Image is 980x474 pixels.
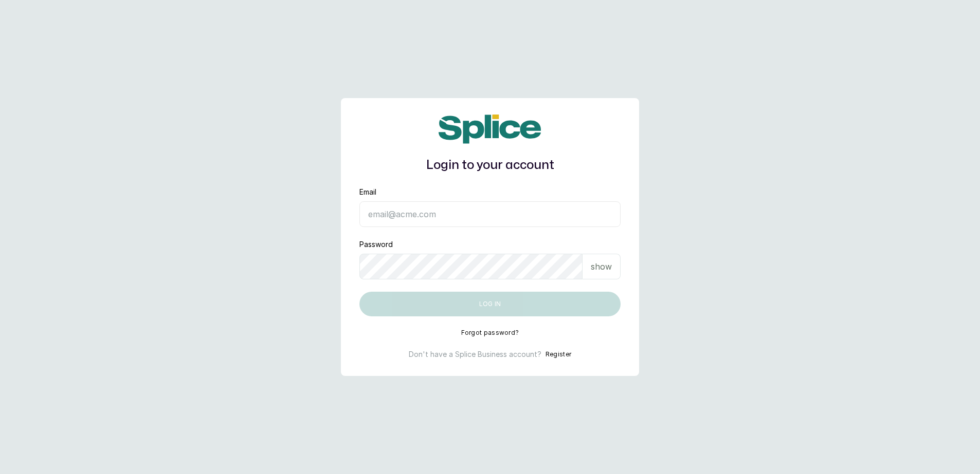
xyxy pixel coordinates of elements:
[359,187,376,197] label: Email
[461,329,519,337] button: Forgot password?
[546,349,571,359] button: Register
[359,239,393,250] label: Password
[359,156,621,175] h1: Login to your account
[591,260,612,273] p: show
[359,201,621,227] input: email@acme.com
[409,349,541,359] p: Don't have a Splice Business account?
[359,292,621,316] button: Log in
